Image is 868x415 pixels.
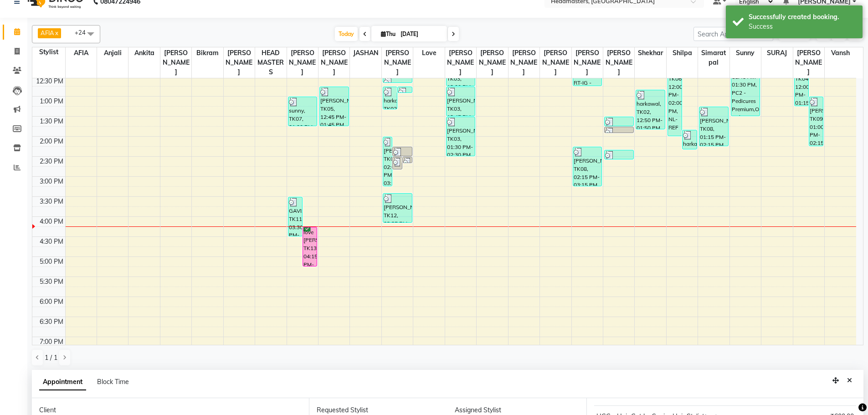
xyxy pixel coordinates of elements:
div: [PERSON_NAME], TK12, 03:25 PM-04:10 PM, WX-FA-RC - Waxing Full Arms - Premium,WX-FL-RC - Waxing F... [383,194,412,222]
span: Love [413,47,444,59]
span: [PERSON_NAME] [382,47,413,78]
div: 5:00 PM [38,257,65,266]
span: Today [335,27,358,41]
span: Shilpa [667,47,698,59]
div: 6:30 PM [38,317,65,327]
span: Simaratpal [698,47,729,68]
span: AFIA [66,47,97,59]
span: Vansh [825,47,856,59]
div: Requested Stylist [317,405,441,415]
span: Appointment [39,374,86,390]
div: 2:30 PM [38,157,65,166]
div: harkawal, TK02, 01:50 PM-02:20 PM, NL-PP - Power Polish (Shellac) [683,130,696,149]
div: 7:00 PM [38,337,65,347]
div: harkawal, TK02, 12:45 PM-01:20 PM, WX-UA-RC - Waxing Under Arms - Premium,WXG-FL-RC - Full legs,W... [383,87,397,109]
div: 6:00 PM [38,297,65,307]
div: Success [749,22,856,31]
span: [PERSON_NAME] [160,47,191,78]
span: [PERSON_NAME] [318,47,349,78]
span: Block Time [97,378,129,386]
div: Client [39,405,302,415]
span: [PERSON_NAME] [508,47,539,78]
span: [PERSON_NAME] [287,47,318,78]
div: Stylist [32,47,65,57]
div: harkawal, TK02, 11:45 AM-01:30 PM, PC2 - Pedicures Premium,OPT - Plex treatment [731,47,760,116]
div: [PERSON_NAME], TK09, 02:15 PM-02:30 PM, TH-EB - Eyebrows [393,147,411,156]
a: x [54,29,58,36]
span: 1 / 1 [45,353,57,363]
div: love [PERSON_NAME], TK13, 04:15 PM-05:15 PM, HCG - Hair Cut by Senior Hair Stylist [303,227,317,266]
input: 2025-09-04 [398,27,443,41]
div: [PERSON_NAME], TK09, 01:00 PM-02:15 PM, RT-IG - [PERSON_NAME] Touchup(one inch only) [809,97,823,146]
span: [PERSON_NAME] [224,47,255,78]
div: 12:30 PM [34,77,65,86]
span: Ankita [128,47,159,59]
div: 3:30 PM [38,197,65,206]
span: JASHAN [350,47,381,59]
span: +24 [75,29,92,36]
span: [PERSON_NAME] [445,47,476,78]
button: Close [843,374,856,388]
div: [PERSON_NAME], TK09, 02:30 PM-02:50 PM, [GEOGRAPHIC_DATA]-FL-RC - Full legs [393,157,402,169]
div: [PERSON_NAME], TK06, 12:00 PM-02:00 PM, NL-REF - Gel/Acrylic Refill [668,57,682,136]
span: HEAD MASTERS [255,47,286,78]
div: 4:00 PM [38,217,65,226]
div: [PERSON_NAME], TK03, 12:45 PM-01:30 PM, BRD - [PERSON_NAME] [447,87,475,116]
div: harkawal, TK02, 12:50 PM-01:50 PM, H-SPA - PURIFYING - Treatment based hair spa service - Oily Sc... [636,90,665,129]
div: [PERSON_NAME], TK10, 01:30 PM-01:45 PM, TH-EB - Eyebrows [605,117,633,126]
span: [PERSON_NAME] [793,47,824,78]
div: 2:00 PM [38,137,65,146]
span: SURAJ [761,47,792,59]
span: Thu [379,31,398,37]
div: [PERSON_NAME], TK05, 12:45 PM-01:45 PM, PH-SPA - Premium Hair Spa [320,87,349,126]
div: [PERSON_NAME], TK08, 02:15 PM-03:15 PM, HCL - Hair Cut by Senior Hair Stylist [573,147,602,186]
div: 3:00 PM [38,177,65,186]
div: [PERSON_NAME], TK06, 02:00 PM-03:15 PM, TH-EB - Eyebrows,CLP INS DS - INSPIRA Dead Skin RemovalCl... [383,137,392,186]
span: [PERSON_NAME] [603,47,634,78]
span: Shekhar [635,47,666,59]
div: 1:30 PM [38,117,65,126]
div: GAVI, TK11, 03:30 PM-04:30 PM, HCG - Hair Cut by Senior Hair Stylist [288,197,302,236]
span: AFIA [41,29,54,36]
div: 4:30 PM [38,237,65,246]
div: 5:30 PM [38,277,65,287]
div: harkawal, TK02, 12:45 PM-12:50 PM, WX-UA-RC - Waxing Under Arms - Premium [398,87,411,92]
span: Bikram [192,47,223,59]
span: [PERSON_NAME] [540,47,571,78]
span: [PERSON_NAME] [572,47,603,78]
input: Search Appointment [693,27,773,41]
span: Sunny [730,47,761,59]
div: [PERSON_NAME], TK08, 01:15 PM-02:15 PM, HCL - Hair Cut by Senior Hair Stylist [699,107,728,146]
div: [PERSON_NAME], TK10, 01:45 PM-01:50 PM, TH-UL - [GEOGRAPHIC_DATA] [605,127,633,133]
div: harkawal, TK02, 02:20 PM-02:35 PM, TH-EB - Eyebrows [605,150,633,159]
div: [PERSON_NAME], TK09, 02:30 PM-02:35 PM, TH-UL - [GEOGRAPHIC_DATA] [403,157,412,163]
span: [PERSON_NAME] [477,47,508,78]
div: [PERSON_NAME], TK04, 12:00 PM-01:15 PM, RT-IG - [PERSON_NAME] Touchup(one inch only) [795,57,808,106]
span: Anjali [97,47,128,59]
div: [PERSON_NAME], TK03, 01:30 PM-02:30 PM, HCG - Hair Cut by Senior Hair Stylist [447,117,475,156]
div: harkawal, TK02, 12:30 PM-12:40 PM, WX-FA-RC - Waxing Full Arms - Premium [383,77,412,82]
div: Assigned Stylist [455,405,579,415]
div: 1:00 PM [38,97,65,106]
div: Successfully created booking. [749,12,856,22]
div: sunny, TK07, 01:00 PM-01:45 PM, BRD - [PERSON_NAME] [288,97,317,126]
